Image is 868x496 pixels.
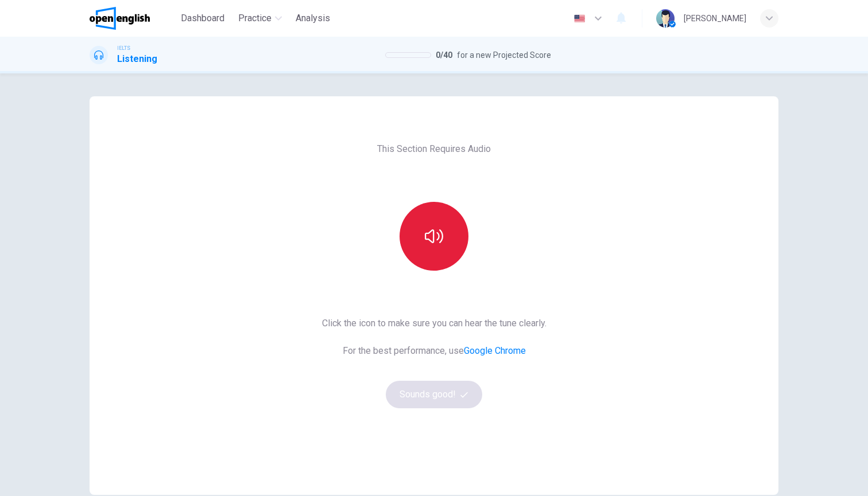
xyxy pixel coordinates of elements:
[656,9,675,28] img: Profile picture
[117,52,157,66] h1: Listening
[436,48,452,62] span: 0 / 40
[377,142,491,156] span: This Section Requires Audio
[176,8,229,29] button: Dashboard
[238,11,272,25] span: Practice
[572,14,587,23] img: en
[296,11,330,25] span: Analysis
[291,8,335,29] button: Analysis
[90,7,176,30] a: OpenEnglish logo
[322,344,547,358] span: For the best performance, use
[684,11,746,25] div: [PERSON_NAME]
[181,11,224,25] span: Dashboard
[234,8,286,29] button: Practice
[464,345,526,356] a: Google Chrome
[457,48,551,62] span: for a new Projected Score
[117,44,130,52] span: IELTS
[90,7,150,30] img: OpenEnglish logo
[322,317,547,330] span: Click the icon to make sure you can hear the tune clearly.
